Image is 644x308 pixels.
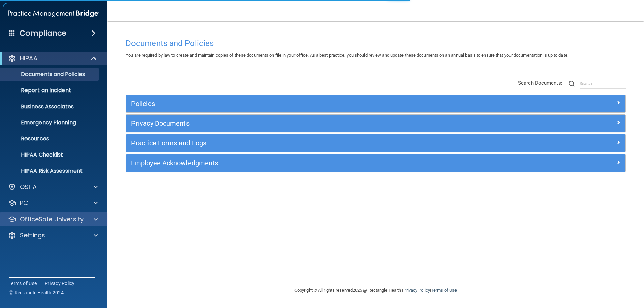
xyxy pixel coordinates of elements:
span: Ⓒ Rectangle Health 2024 [9,289,64,296]
p: Business Associates [4,103,96,110]
p: OSHA [20,183,37,191]
h5: Practice Forms and Logs [131,139,495,147]
a: HIPAA [8,54,97,62]
a: PCI [8,199,98,207]
div: Copyright © All rights reserved 2025 @ Rectangle Health | | [253,280,498,301]
h4: Compliance [20,28,66,38]
p: Report an Incident [4,87,96,94]
input: Search [580,79,626,89]
h5: Employee Acknowledgments [131,159,495,167]
a: Privacy Policy [45,280,75,287]
p: HIPAA Checklist [4,151,96,158]
span: Search Documents: [518,80,562,86]
a: Policies [131,98,620,109]
h4: Documents and Policies [126,39,626,48]
p: Resources [4,135,96,142]
p: OfficeSafe University [20,215,84,223]
p: Settings [20,231,45,239]
p: Documents and Policies [4,71,96,78]
h5: Privacy Documents [131,120,495,127]
p: HIPAA Risk Assessment [4,168,96,174]
a: Terms of Use [431,288,457,293]
a: OfficeSafe University [8,215,98,223]
a: OSHA [8,183,98,191]
p: HIPAA [20,54,37,62]
a: Employee Acknowledgments [131,158,620,168]
a: Terms of Use [9,280,37,287]
a: Privacy Documents [131,118,620,129]
img: PMB logo [8,7,99,20]
a: Practice Forms and Logs [131,138,620,148]
h5: Policies [131,100,495,107]
span: You are required by law to create and maintain copies of these documents on file in your office. ... [126,53,568,58]
img: ic-search.3b580494.png [569,81,575,87]
a: Privacy Policy [403,288,430,293]
p: Emergency Planning [4,119,96,126]
p: PCI [20,199,30,207]
a: Settings [8,231,98,239]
